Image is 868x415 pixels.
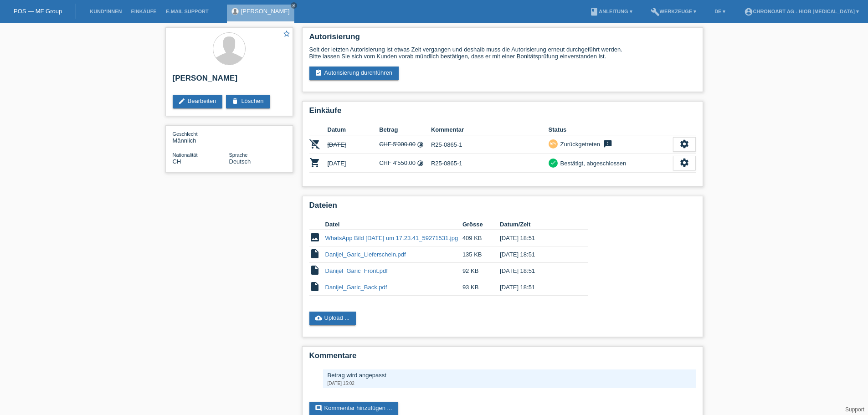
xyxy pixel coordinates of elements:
[173,95,223,108] a: editBearbeiten
[309,46,696,60] div: Seit der letzten Autorisierung ist etwas Zeit vergangen und deshalb muss die Autorisierung erneut...
[500,263,575,279] td: [DATE] 18:51
[309,138,320,149] i: POSP00026477
[85,9,126,14] a: Kund*innen
[315,405,322,412] i: comment
[292,3,296,8] i: close
[241,8,290,15] a: [PERSON_NAME]
[229,152,248,158] span: Sprache
[291,2,297,9] a: close
[431,135,549,154] td: R25-0865-1
[462,246,500,263] td: 135 KB
[325,235,458,241] a: WhatsApp Bild [DATE] um 17.23.41_59271531.jpg
[178,97,185,105] i: edit
[744,7,753,16] i: account_circle
[710,9,730,14] a: DE ▾
[325,284,387,291] a: Danijel_Garic_Back.pdf
[315,314,322,322] i: cloud_upload
[549,124,673,135] th: Status
[550,159,556,166] i: check
[173,158,181,165] span: Schweiz
[14,8,62,15] a: POS — MF Group
[309,312,356,325] a: cloud_uploadUpload ...
[500,246,575,263] td: [DATE] 18:51
[328,154,380,173] td: [DATE]
[309,201,696,215] h2: Dateien
[417,160,424,167] i: 12 Raten
[309,32,696,46] h2: Autorisierung
[379,124,431,135] th: Betrag
[379,135,431,154] td: CHF 5'000.00
[679,139,689,149] i: settings
[126,9,161,14] a: Einkäufe
[740,9,864,14] a: account_circleChronoart AG - Hiob [MEDICAL_DATA] ▾
[328,135,380,154] td: [DATE]
[173,131,198,137] span: Geschlecht
[161,9,213,14] a: E-Mail Support
[328,372,691,379] div: Betrag wird angepasst
[231,97,239,105] i: delete
[173,74,286,87] h2: [PERSON_NAME]
[282,30,291,38] i: star_border
[328,381,691,386] div: [DATE] 15:02
[431,124,549,135] th: Kommentar
[325,219,462,230] th: Datei
[309,106,696,120] h2: Einkäufe
[462,230,500,246] td: 409 KB
[173,130,229,144] div: Männlich
[309,351,696,365] h2: Kommentare
[585,9,637,14] a: bookAnleitung ▾
[417,141,424,148] i: 12 Raten
[500,230,575,246] td: [DATE] 18:51
[229,158,251,165] span: Deutsch
[558,159,627,168] div: Bestätigt, abgeschlossen
[679,158,689,168] i: settings
[646,9,701,14] a: buildWerkzeuge ▾
[309,232,320,243] i: image
[550,140,556,147] i: undo
[226,95,270,108] a: deleteLöschen
[309,248,320,259] i: insert_drive_file
[173,152,198,158] span: Nationalität
[309,265,320,276] i: insert_drive_file
[558,139,600,149] div: Zurückgetreten
[309,157,320,168] i: POSP00026479
[431,154,549,173] td: R25-0865-1
[325,251,406,258] a: Danijel_Garic_Lieferschein.pdf
[315,69,322,77] i: assignment_turned_in
[500,279,575,296] td: [DATE] 18:51
[328,124,380,135] th: Datum
[282,30,291,39] a: star_border
[309,67,399,80] a: assignment_turned_inAutorisierung durchführen
[500,219,575,230] th: Datum/Zeit
[845,406,864,413] a: Support
[590,7,599,16] i: book
[651,7,660,16] i: build
[602,139,613,149] i: feedback
[462,263,500,279] td: 92 KB
[462,279,500,296] td: 93 KB
[462,219,500,230] th: Grösse
[379,154,431,173] td: CHF 4'550.00
[309,281,320,292] i: insert_drive_file
[325,267,388,274] a: Danijel_Garic_Front.pdf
